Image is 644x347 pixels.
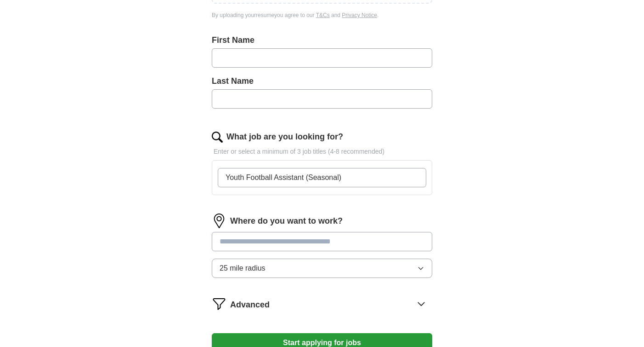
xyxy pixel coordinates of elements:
[342,12,377,18] a: Privacy Notice
[218,168,426,187] input: Type a job title and press enter
[212,11,432,19] div: By uploading your resume you agree to our and .
[212,147,432,156] p: Enter or select a minimum of 3 job titles (4-8 recommended)
[220,263,266,274] span: 25 mile radius
[212,75,432,87] label: Last Name
[316,12,330,18] a: T&Cs
[212,132,223,143] img: search.png
[226,131,343,143] label: What job are you looking for?
[212,259,432,278] button: 25 mile radius
[212,296,226,311] img: filter
[212,34,432,46] label: First Name
[212,214,226,228] img: location.png
[230,215,343,227] label: Where do you want to work?
[230,299,270,311] span: Advanced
